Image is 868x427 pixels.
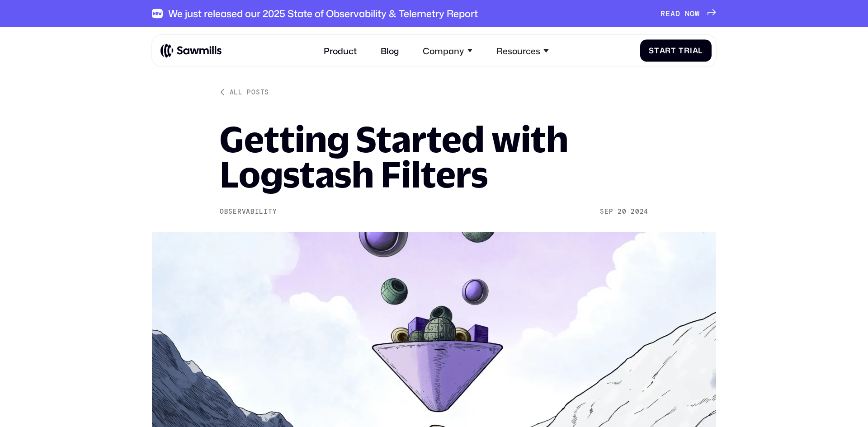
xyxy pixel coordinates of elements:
span: a [693,46,698,55]
span: N [685,9,690,18]
div: Company [416,39,479,62]
span: l [698,46,703,55]
span: i [690,46,693,55]
span: R [660,9,665,18]
span: W [695,9,700,18]
span: E [665,9,670,18]
div: Company [423,45,464,56]
span: a [660,46,665,55]
div: 2024 [631,208,648,216]
span: S [649,46,654,55]
div: 20 [618,208,626,216]
span: D [675,9,680,18]
div: Resources [496,45,540,56]
div: Observability [220,208,277,216]
a: READNOW [660,9,716,18]
span: r [684,46,690,55]
a: StartTrial [640,39,712,61]
span: t [671,46,676,55]
div: Resources [490,39,555,62]
span: r [665,46,671,55]
span: T [679,46,684,55]
span: A [670,9,675,18]
a: Blog [374,39,406,62]
div: Sep [600,208,613,216]
span: O [690,9,695,18]
a: Product [317,39,363,62]
div: All posts [230,88,269,96]
span: t [654,46,660,55]
h1: Getting Started with Logstash Filters [220,122,648,192]
a: All posts [220,88,269,96]
div: We just released our 2025 State of Observability & Telemetry Report [168,8,478,19]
